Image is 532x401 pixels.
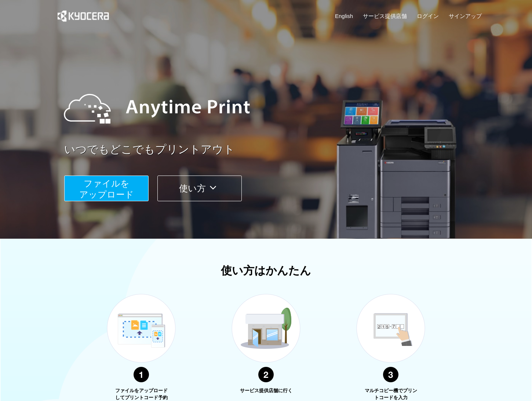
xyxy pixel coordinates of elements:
[363,12,407,20] a: サービス提供店舗
[363,387,418,401] p: マルチコピー機でプリントコードを入力
[157,176,242,201] button: 使い方
[335,12,353,20] a: English
[449,12,482,20] a: サインアップ
[417,12,439,20] a: ログイン
[64,176,149,201] button: ファイルを​​アップロード
[79,178,134,199] span: ファイルを ​​アップロード
[238,387,294,394] p: サービス提供店舗に行く
[64,142,486,158] a: いつでもどこでもプリントアウト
